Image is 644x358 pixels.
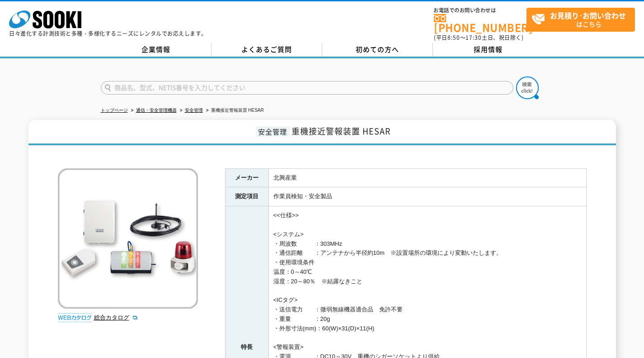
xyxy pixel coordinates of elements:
a: 安全管理 [185,108,203,113]
img: 重機接近警報装置 HESAR [58,168,198,309]
th: メーカー [225,168,268,187]
a: [PHONE_NUMBER] [434,14,526,33]
span: はこちら [531,8,635,31]
a: よくあるご質問 [212,43,322,57]
a: 初めての方へ [322,43,433,57]
a: トップページ [101,108,128,113]
span: 8:50 [447,33,460,42]
p: 日々進化する計測技術と多種・多様化するニーズにレンタルでお応えします。 [9,31,207,36]
li: 重機接近警報装置 HESAR [204,106,264,115]
a: 企業情報 [101,43,212,57]
span: 安全管理 [256,126,289,137]
img: webカタログ [58,313,92,322]
a: 通信・安全管理機器 [136,108,177,113]
span: 重機接近警報装置 HESAR [291,125,390,137]
a: 総合カタログ [94,314,138,321]
th: 測定項目 [225,187,268,206]
td: 作業員検知・安全製品 [268,187,586,206]
span: (平日 ～ 土日、祝日除く) [434,33,523,42]
input: 商品名、型式、NETIS番号を入力してください [101,81,513,95]
a: お見積り･お問い合わせはこちら [526,8,635,32]
td: 北興産業 [268,168,586,187]
a: 採用情報 [433,43,544,57]
span: 初めての方へ [356,44,399,54]
span: お電話でのお問い合わせは [434,8,526,13]
span: 17:30 [465,33,482,42]
strong: お見積り･お問い合わせ [550,10,626,21]
img: btn_search.png [516,76,539,99]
